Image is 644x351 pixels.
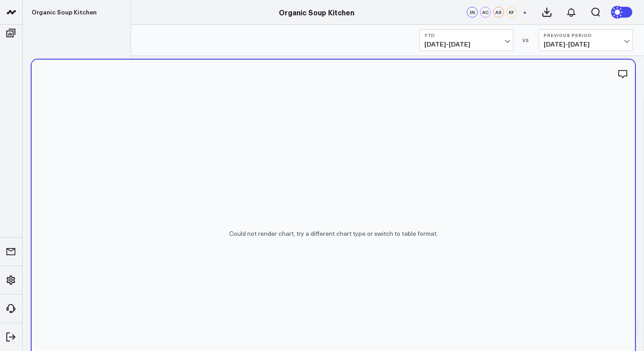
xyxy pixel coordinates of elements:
[544,33,628,38] b: Previous Period
[518,37,534,43] div: VS
[279,7,354,17] a: Organic Soup Kitchen
[544,41,628,48] span: [DATE] - [DATE]
[467,7,478,18] div: JN
[506,7,517,18] div: KF
[424,33,508,38] b: YTD
[419,29,513,51] button: YTD[DATE]-[DATE]
[539,29,633,51] button: Previous Period[DATE]-[DATE]
[493,7,504,18] div: AS
[480,7,491,18] div: AC
[229,230,438,237] p: Could not render chart, try a different chart type or switch to table format.
[519,7,530,18] button: +
[424,41,508,48] span: [DATE] - [DATE]
[523,9,527,15] span: +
